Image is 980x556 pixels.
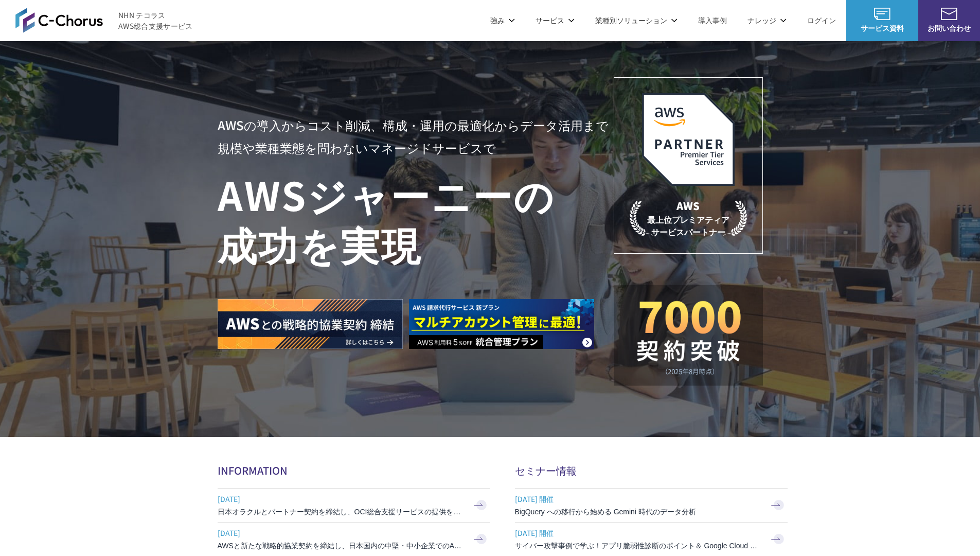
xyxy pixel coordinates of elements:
[15,8,103,32] img: AWS総合支援サービス C-Chorus
[218,491,465,507] span: [DATE]
[698,15,727,26] a: 導入事例
[218,525,465,541] span: [DATE]
[846,23,918,33] span: サービス資料
[490,15,515,26] p: 強み
[218,507,465,517] h3: 日本オラクルとパートナー契約を締結し、OCI総合支援サービスの提供を開始
[807,15,836,26] a: ログイン
[515,463,788,478] h2: セミナー情報
[218,169,614,268] h1: AWS ジャーニーの 成功を実現
[515,525,762,541] span: [DATE] 開催
[218,523,490,556] a: [DATE] AWSと新たな戦略的協業契約を締結し、日本国内の中堅・中小企業でのAWS活用を加速
[874,8,890,20] img: AWS総合支援サービス C-Chorus サービス資料
[118,10,193,31] span: NHN テコラス AWS総合支援サービス
[218,541,465,551] h3: AWSと新たな戦略的協業契約を締結し、日本国内の中堅・中小企業でのAWS活用を加速
[409,299,594,349] img: AWS請求代行サービス 統合管理プラン
[630,198,747,238] p: 最上位プレミアティア サービスパートナー
[515,491,762,507] span: [DATE] 開催
[747,15,787,26] p: ナレッジ
[515,507,762,517] h3: BigQuery への移行から始める Gemini 時代のデータ分析
[515,489,788,522] a: [DATE] 開催 BigQuery への移行から始める Gemini 時代のデータ分析
[536,15,575,26] p: サービス
[515,523,788,556] a: [DATE] 開催 サイバー攻撃事例で学ぶ！アプリ脆弱性診断のポイント＆ Google Cloud セキュリティ対策
[218,114,614,159] p: AWSの導入からコスト削減、 構成・運用の最適化からデータ活用まで 規模や業種業態を問わない マネージドサービスで
[634,300,742,375] img: 契約件数
[918,23,980,33] span: お問い合わせ
[218,299,403,349] img: AWSとの戦略的協業契約 締結
[218,463,490,478] h2: INFORMATION
[642,93,735,186] img: AWSプレミアティアサービスパートナー
[15,8,193,32] a: AWS総合支援サービス C-Chorus NHN テコラスAWS総合支援サービス
[515,541,762,551] h3: サイバー攻撃事例で学ぶ！アプリ脆弱性診断のポイント＆ Google Cloud セキュリティ対策
[676,198,700,213] em: AWS
[218,489,490,522] a: [DATE] 日本オラクルとパートナー契約を締結し、OCI総合支援サービスの提供を開始
[595,15,678,26] p: 業種別ソリューション
[941,8,957,20] img: お問い合わせ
